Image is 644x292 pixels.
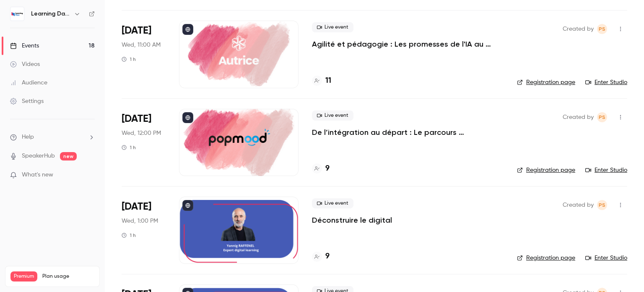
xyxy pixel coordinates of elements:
[585,78,627,87] a: Enter Studio
[122,200,151,213] span: [DATE]
[563,112,594,122] span: Created by
[325,251,330,262] h4: 9
[31,10,70,18] h6: Learning Days
[312,39,504,49] a: Agilité et pédagogie : Les promesses de l'IA au service de l'expérience apprenante sont-elles ten...
[597,200,607,210] span: Prad Selvarajah
[122,24,151,37] span: [DATE]
[517,254,575,262] a: Registration page
[312,251,330,262] a: 9
[517,78,575,87] a: Registration page
[122,232,136,239] div: 1 h
[10,97,44,105] div: Settings
[122,144,136,151] div: 1 h
[312,198,353,208] span: Live event
[122,56,136,63] div: 1 h
[10,60,40,68] div: Videos
[22,133,34,142] span: Help
[122,41,161,49] span: Wed, 11:00 AM
[122,217,158,225] span: Wed, 1:00 PM
[585,166,627,174] a: Enter Studio
[42,273,94,280] span: Plan usage
[10,133,95,142] li: help-dropdown-opener
[85,171,95,179] iframe: Noticeable Trigger
[60,152,77,160] span: new
[122,112,151,126] span: [DATE]
[10,42,39,50] div: Events
[585,254,627,262] a: Enter Studio
[10,79,47,87] div: Audience
[22,171,53,179] span: What's new
[325,75,331,87] h4: 11
[563,24,594,34] span: Created by
[312,127,504,137] a: De l’intégration au départ : Le parcours collaborateur comme moteur de fidélité et de performance
[312,110,353,121] span: Live event
[312,163,330,174] a: 9
[312,75,331,87] a: 11
[122,129,161,137] span: Wed, 12:00 PM
[599,112,605,122] span: PS
[122,21,166,88] div: Oct 8 Wed, 11:00 AM (Europe/Paris)
[517,166,575,174] a: Registration page
[597,112,607,122] span: Prad Selvarajah
[599,200,605,210] span: PS
[312,22,353,32] span: Live event
[10,7,24,21] img: Learning Days
[10,271,37,281] span: Premium
[563,200,594,210] span: Created by
[599,24,605,34] span: PS
[325,163,330,174] h4: 9
[122,109,166,176] div: Oct 8 Wed, 12:00 PM (Europe/Paris)
[597,24,607,34] span: Prad Selvarajah
[312,215,392,225] a: Déconstruire le digital
[122,197,166,264] div: Oct 8 Wed, 1:00 PM (Europe/Paris)
[22,152,55,160] a: SpeakerHub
